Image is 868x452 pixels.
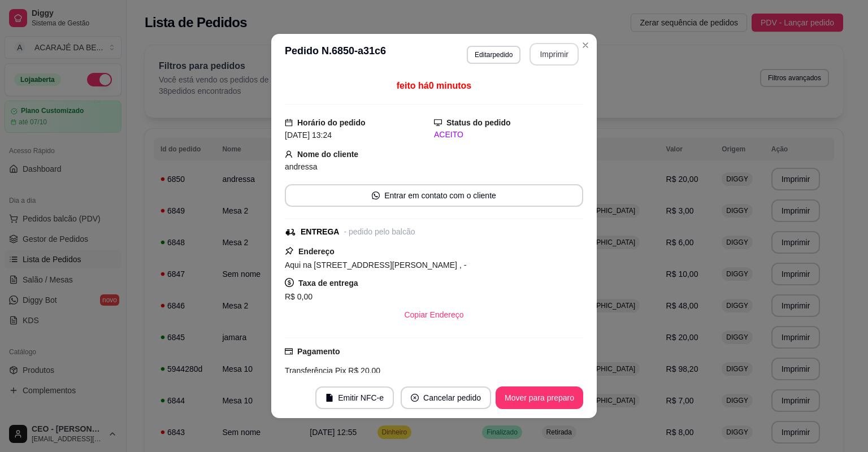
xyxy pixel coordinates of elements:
span: desktop [434,119,442,127]
span: Transferência Pix [285,366,346,375]
span: dollar [285,278,294,287]
div: - pedido pelo balcão [344,226,415,238]
strong: Horário do pedido [297,118,366,127]
button: Copiar Endereço [395,303,472,326]
strong: Taxa de entrega [298,279,358,288]
div: ENTREGA [301,226,339,238]
span: Aqui na [STREET_ADDRESS][PERSON_NAME] , - [285,260,466,270]
span: andressa [285,162,318,171]
span: user [285,150,293,158]
span: file [325,394,333,402]
span: credit-card [285,347,293,355]
div: ACEITO [434,129,583,141]
button: close-circleCancelar pedido [401,386,491,409]
span: [DATE] 13:24 [285,131,332,140]
button: whats-appEntrar em contato com o cliente [285,184,583,207]
button: fileEmitir NFC-e [315,386,394,409]
span: R$ 20,00 [346,366,380,375]
strong: Status do pedido [446,118,511,127]
button: Editarpedido [467,46,520,64]
span: R$ 0,00 [285,292,313,301]
button: Close [576,36,594,54]
h3: Pedido N. 6850-a31c6 [285,43,386,66]
span: pushpin [285,246,294,255]
strong: Pagamento [297,347,340,356]
span: close-circle [411,394,419,402]
span: calendar [285,119,293,127]
button: Mover para preparo [496,386,583,409]
strong: Endereço [298,247,335,256]
span: feito há 0 minutos [397,81,471,90]
span: whats-app [372,192,380,199]
button: Imprimir [530,43,579,66]
strong: Nome do cliente [297,150,358,159]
